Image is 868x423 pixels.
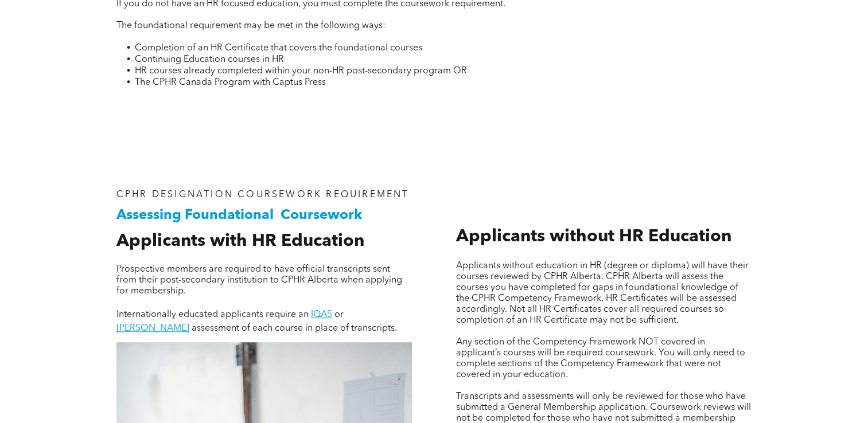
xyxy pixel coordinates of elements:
[192,324,397,333] span: assessment of each course in place of transcripts.
[116,233,364,250] span: Applicants with HR Education
[116,265,402,296] span: Prospective members are required to have official transcripts sent from their post-secondary inst...
[311,310,332,319] a: IQAS
[116,310,309,319] span: Internationally educated applicants require an
[456,228,731,245] span: Applicants without HR Education
[456,338,745,379] span: Any section of the Competency Framework NOT covered in applicant’s courses will be required cours...
[456,261,749,325] span: Applicants without education in HR (degree or diploma) will have their courses reviewed by CPHR A...
[116,209,362,222] span: Assessing Foundational Coursework
[135,78,326,87] span: The CPHR Canada Program with Captus Press
[334,310,344,319] span: or
[135,66,467,76] span: HR courses already completed within your non-HR post-secondary program OR
[116,21,386,30] span: The foundational requirement may be met in the following ways:
[116,190,410,199] span: CPHR DESIGNATION COURSEWORK REQUIREMENT
[116,324,189,333] a: [PERSON_NAME]
[135,44,422,53] span: Completion of an HR Certificate that covers the foundational courses
[135,55,284,64] span: Continuing Education courses in HR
